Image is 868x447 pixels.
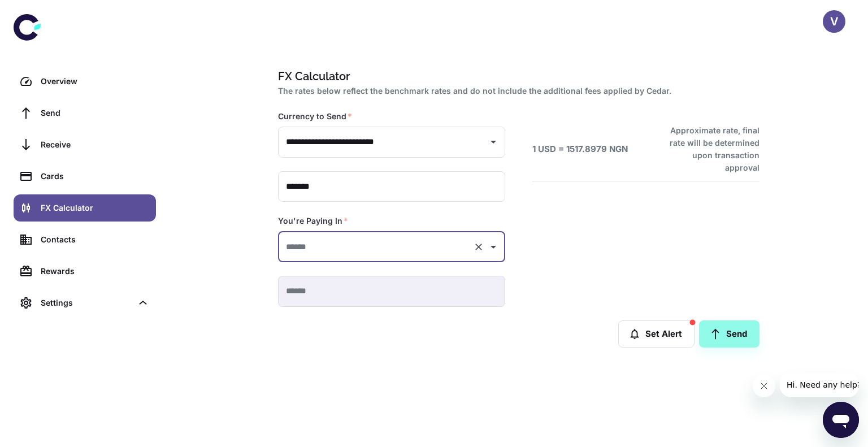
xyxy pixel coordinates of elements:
[471,239,487,255] button: Clear
[823,402,859,438] iframe: Button to launch messaging window
[278,215,348,227] label: You're Paying In
[532,143,628,156] h6: 1 USD = 1517.8979 NGN
[14,289,156,316] div: Settings
[14,258,156,285] a: Rewards
[780,372,859,397] iframe: Message from company
[657,124,759,174] h6: Approximate rate, final rate will be determined upon transaction approval
[753,375,775,397] iframe: Close message
[485,239,501,255] button: Open
[278,111,352,122] label: Currency to Send
[41,107,149,119] div: Send
[41,233,149,246] div: Contacts
[41,170,149,183] div: Cards
[41,138,149,151] div: Receive
[41,265,149,277] div: Rewards
[14,163,156,190] a: Cards
[7,8,81,17] span: Hi. Need any help?
[41,75,149,88] div: Overview
[823,10,845,33] button: V
[41,202,149,214] div: FX Calculator
[41,297,132,309] div: Settings
[14,131,156,158] a: Receive
[14,194,156,222] a: FX Calculator
[485,134,501,150] button: Open
[14,99,156,127] a: Send
[278,68,755,85] h1: FX Calculator
[699,320,759,348] a: Send
[618,320,695,348] button: Set Alert
[14,68,156,95] a: Overview
[14,226,156,253] a: Contacts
